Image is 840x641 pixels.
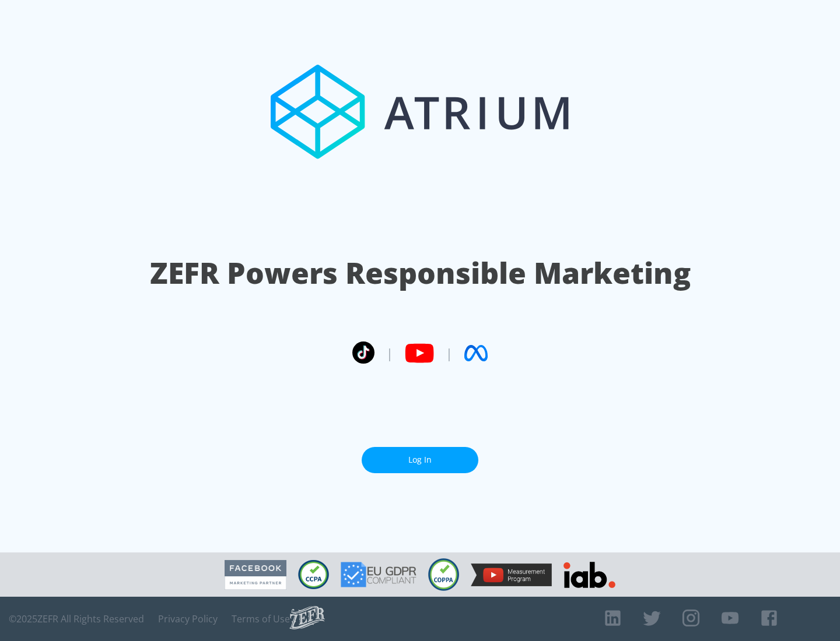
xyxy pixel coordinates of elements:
img: GDPR Compliant [341,562,416,587]
a: Terms of Use [232,613,290,625]
img: IAB [563,562,615,588]
a: Log In [362,447,478,473]
img: YouTube Measurement Program [471,563,552,586]
img: COPPA Compliant [428,558,459,591]
h1: ZEFR Powers Responsible Marketing [150,253,691,293]
a: Privacy Policy [158,613,218,625]
span: | [386,344,393,362]
span: © 2025 ZEFR All Rights Reserved [9,613,144,625]
img: Facebook Marketing Partner [225,560,286,590]
span: | [446,344,453,362]
img: CCPA Compliant [298,560,329,589]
